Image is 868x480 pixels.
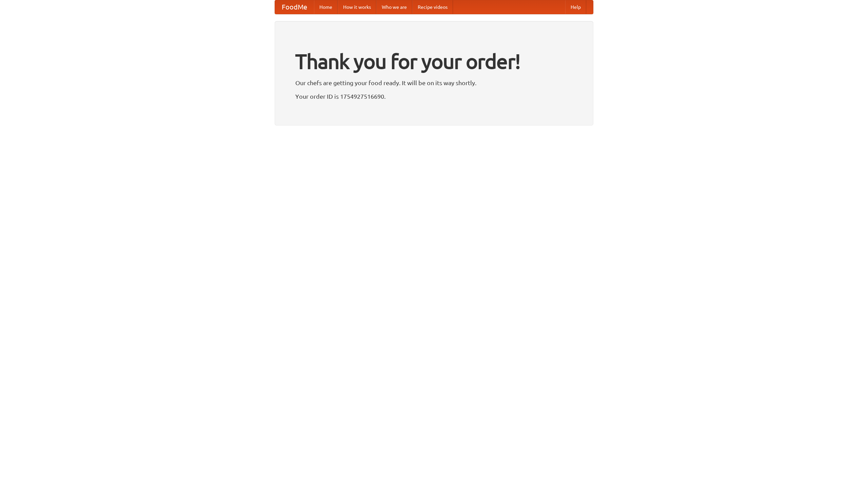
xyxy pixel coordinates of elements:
a: FoodMe [275,0,314,14]
a: Recipe videos [412,0,453,14]
h1: Thank you for your order! [295,45,573,78]
a: How it works [338,0,376,14]
p: Our chefs are getting your food ready. It will be on its way shortly. [295,78,573,88]
p: Your order ID is 1754927516690. [295,91,573,101]
a: Home [314,0,338,14]
a: Who we are [376,0,412,14]
a: Help [565,0,586,14]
